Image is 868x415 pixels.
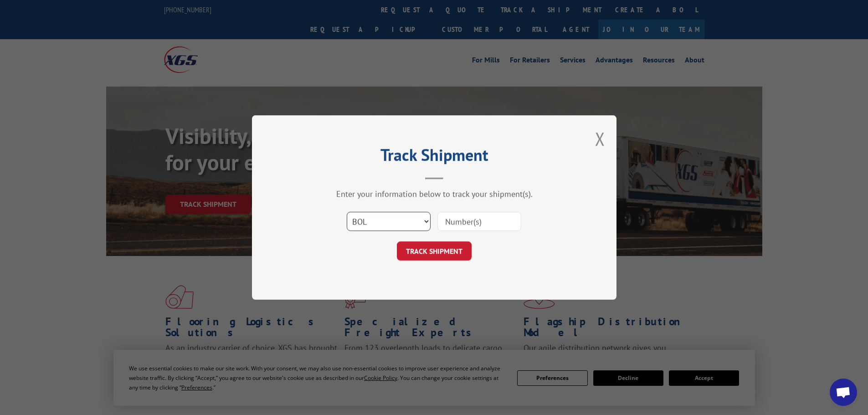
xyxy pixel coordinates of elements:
div: Enter your information below to track your shipment(s). [298,189,571,199]
button: Close modal [595,127,605,151]
button: TRACK SHIPMENT [397,241,472,261]
h2: Track Shipment [298,149,571,166]
input: Number(s) [437,212,521,231]
a: Open chat [830,379,857,406]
